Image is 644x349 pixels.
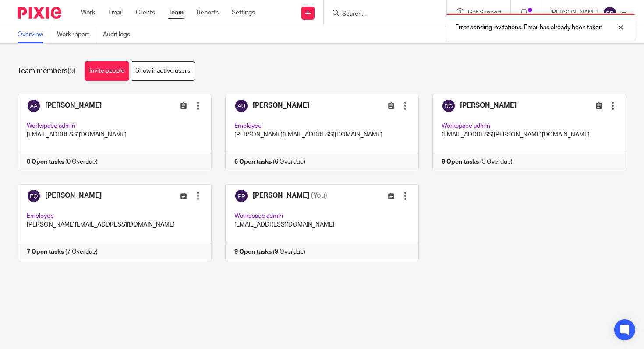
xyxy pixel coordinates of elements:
[168,8,184,17] a: Team
[232,8,255,17] a: Settings
[136,8,155,17] a: Clients
[18,66,76,76] h1: Team members
[18,7,61,19] img: Pixie
[108,8,123,17] a: Email
[85,61,129,81] a: Invite people
[81,8,95,17] a: Work
[603,6,617,20] img: svg%3E
[197,8,219,17] a: Reports
[67,67,76,74] span: (5)
[455,23,602,32] p: Error sending invitations. Email has already been taken
[131,61,195,81] a: Show inactive users
[18,26,50,43] a: Overview
[57,26,96,43] a: Work report
[103,26,137,43] a: Audit logs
